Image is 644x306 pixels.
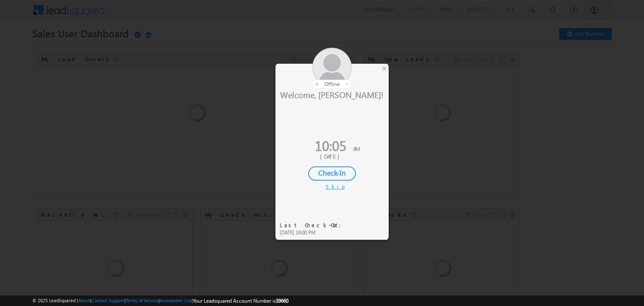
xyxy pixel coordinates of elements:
div: [DATE] [282,153,382,160]
span: Your Leadsquared Account Number is [193,298,288,304]
div: Welcome, [PERSON_NAME]! [275,89,389,100]
a: Contact Support [91,298,125,303]
span: © 2025 LeadSquared | | | | | [32,297,288,305]
div: Last Check-Out: [280,221,346,229]
span: 10:05 [315,136,346,155]
div: Check-In [308,166,356,181]
a: Terms of Service [126,298,158,303]
div: Skip [326,183,338,190]
a: Acceptable Use [160,298,192,303]
a: About [78,298,90,303]
span: AM [353,145,360,152]
div: [DATE] 10:00 PM [280,229,346,236]
div: × [380,64,389,73]
span: offline [325,81,340,87]
span: 39660 [276,298,288,304]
